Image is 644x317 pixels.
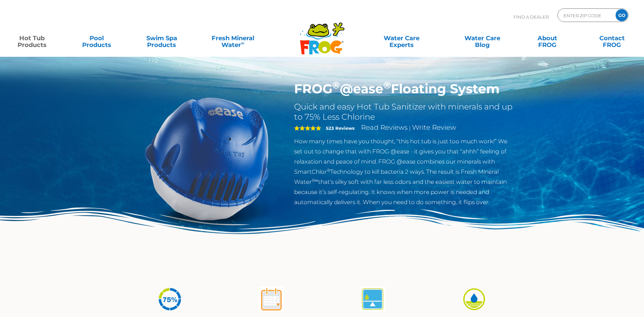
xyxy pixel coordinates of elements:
a: AboutFROG [522,31,572,45]
img: atease-icon-shock-once [259,287,284,312]
img: icon-atease-easy-on [461,287,487,312]
img: Frog Products Logo [296,14,348,55]
p: Find A Dealer [514,8,549,25]
img: hot-tub-product-atease-system.png [129,81,284,236]
a: PoolProducts [72,31,122,45]
sup: ®∞ [312,178,318,183]
img: atease-icon-self-regulates [360,287,385,312]
a: Read Reviews [361,123,408,131]
a: Water CareBlog [457,31,507,45]
a: Swim SpaProducts [137,31,187,45]
a: Fresh MineralWater∞ [201,31,264,45]
a: Water CareExperts [361,31,443,45]
img: icon-atease-75percent-less [157,287,183,312]
span: 5 [294,125,321,131]
h2: Quick and easy Hot Tub Sanitizer with minerals and up to 75% Less Chlorine [294,102,515,122]
a: Write Review [412,123,456,131]
h1: FROG @ease Floating System [294,81,515,97]
sup: ® [327,168,330,173]
sup: ® [332,79,340,91]
a: ContactFROG [587,31,637,45]
span: | [409,125,411,131]
input: GO [616,9,628,21]
strong: 523 Reviews [326,125,355,131]
sup: ® [383,79,391,91]
sup: ∞ [241,40,244,46]
p: How many times have you thought, “this hot tub is just too much work!” We set out to change that ... [294,136,515,207]
a: Hot TubProducts [7,31,57,45]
